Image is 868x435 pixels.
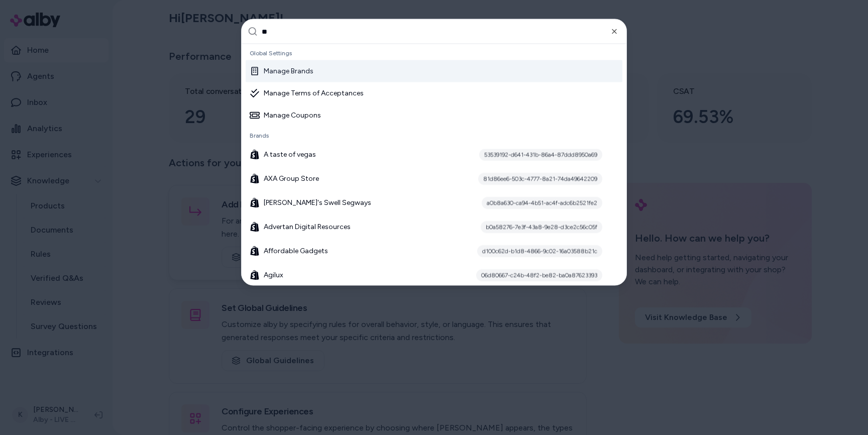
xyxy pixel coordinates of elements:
span: [PERSON_NAME]'s Swell Segways [264,198,371,208]
div: 53539192-d641-431b-86a4-87ddd8950a69 [479,149,602,161]
div: Brands [246,129,622,143]
div: d100c62d-b1d8-4866-9c02-16a03588b21c [477,245,602,257]
div: 06d80667-c24b-48f2-be82-ba0a87623393 [476,269,602,281]
div: Manage Brands [250,66,313,76]
span: Advertan Digital Resources [264,222,351,232]
div: Manage Coupons [250,111,321,121]
span: Agilux [264,270,283,280]
div: Global Settings [246,46,622,60]
span: Affordable Gadgets [264,246,328,256]
div: 81d86ee6-503c-4777-8a21-74da49642209 [478,173,602,185]
span: A taste of vegas [264,150,316,160]
div: Manage Terms of Acceptances [250,88,364,98]
div: b0a58276-7e3f-43a8-9e28-d3ce2c56c05f [481,221,602,233]
div: Suggestions [242,44,626,285]
div: a0b8a630-ca94-4b51-ac4f-adc6b2521fe2 [482,197,602,209]
span: AXA Group Store [264,174,319,184]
